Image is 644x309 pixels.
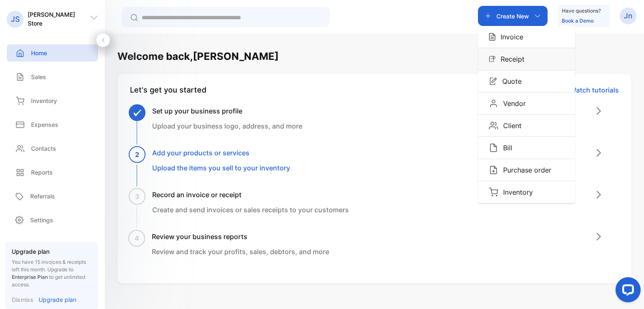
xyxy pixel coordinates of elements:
p: Sales [31,72,46,81]
span: 2 [135,149,139,160]
img: Icon [489,56,496,62]
a: Upgrade plan [34,295,76,304]
p: You have 15 invoices & receipts left this month. [12,258,91,288]
a: Watch tutorials [556,84,619,96]
p: Client [498,121,522,131]
p: Invoice [496,32,523,42]
p: Review and track your profits, sales, debtors, and more [152,247,329,257]
span: Upgrade to to get unlimited access. [12,266,85,288]
p: Vendor [498,98,526,108]
p: Dismiss [12,295,34,304]
p: Referrals [30,192,55,201]
button: Create NewIconInvoiceIconReceiptIconQuoteIconVendorIconClientIconBillIconPurchase orderIconInventory [478,6,548,26]
p: JS [11,14,20,25]
p: Settings [30,216,53,224]
span: Enterprise Plan [12,274,48,280]
div: Let's get you started [130,84,206,96]
h3: Add your products or services [152,148,290,158]
button: Jn [620,6,636,26]
h3: Set up your business profile [152,106,302,116]
p: Watch tutorials [570,85,619,95]
img: Icon [489,77,497,85]
p: Expenses [31,120,58,129]
h3: Record an invoice or receipt [152,190,349,200]
p: Upgrade plan [39,295,76,304]
p: Purchase order [498,165,551,175]
p: Have questions? [562,7,601,15]
p: Inventory [498,187,533,197]
h1: Welcome back, [PERSON_NAME] [117,49,279,64]
p: Create New [496,12,529,21]
p: Home [31,49,47,57]
img: Icon [489,99,498,108]
img: Icon [489,143,498,152]
img: Icon [489,121,498,130]
p: Jn [624,10,632,21]
img: Icon [489,165,498,175]
p: Receipt [496,54,525,64]
p: Upload the items you sell to your inventory [152,163,290,173]
p: Bill [498,143,512,153]
p: Contacts [31,144,56,153]
p: Upload your business logo, address, and more [152,121,302,131]
p: Quote [497,76,522,86]
p: Reports [31,168,53,177]
span: 4 [135,233,139,243]
p: Inventory [31,96,57,105]
p: [PERSON_NAME] Store [28,10,90,28]
img: Icon [489,33,496,41]
p: Upgrade plan [12,247,91,256]
span: 3 [135,191,140,201]
iframe: LiveChat chat widget [609,274,644,309]
a: Book a Demo [562,18,594,24]
img: Icon [489,188,498,197]
h3: Review your business reports [152,232,329,242]
p: Create and send invoices or sales receipts to your customers [152,205,349,215]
